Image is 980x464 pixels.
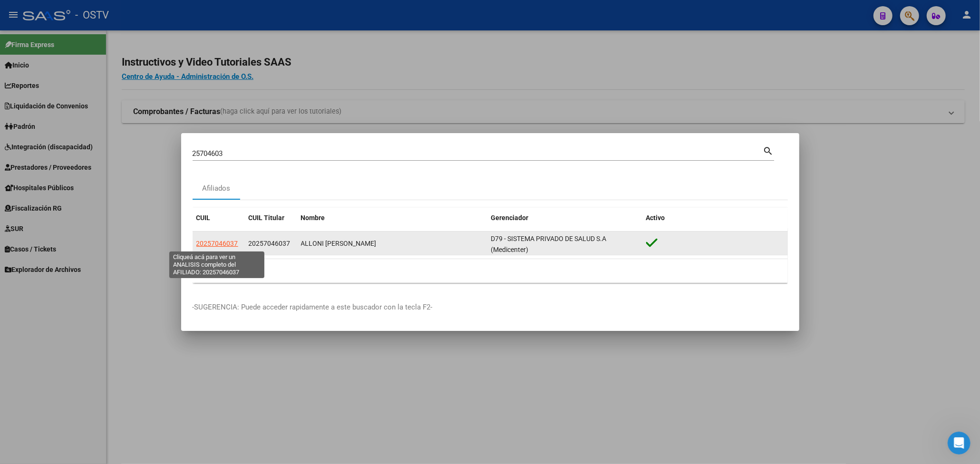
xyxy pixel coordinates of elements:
span: Nombre [301,214,325,222]
div: 1 total [193,259,788,283]
span: Activo [646,214,665,222]
datatable-header-cell: Nombre [297,208,487,228]
div: ALLONI [PERSON_NAME] [301,238,484,249]
span: CUIL [196,214,211,222]
datatable-header-cell: CUIL Titular [245,208,297,228]
iframe: Intercom live chat [948,432,970,454]
span: 20257046037 [249,240,291,247]
p: -SUGERENCIA: Puede acceder rapidamente a este buscador con la tecla F2- [193,302,788,313]
datatable-header-cell: Gerenciador [487,208,642,228]
mat-icon: search [763,145,774,156]
datatable-header-cell: Activo [642,208,788,228]
span: D79 - SISTEMA PRIVADO DE SALUD S.A (Medicenter) [491,235,607,253]
span: CUIL Titular [249,214,285,222]
span: 20257046037 [196,240,238,247]
div: Afiliados [202,183,230,194]
span: Gerenciador [491,214,529,222]
datatable-header-cell: CUIL [193,208,245,228]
